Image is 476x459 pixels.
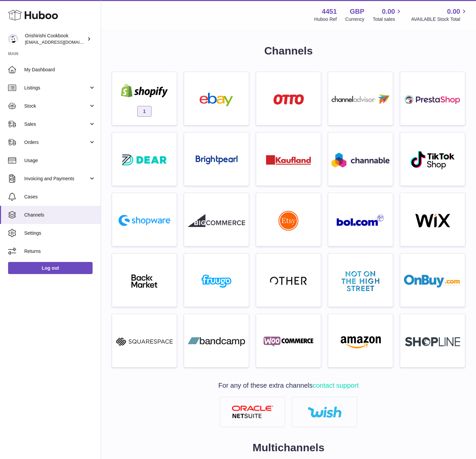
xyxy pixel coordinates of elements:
[405,337,460,346] img: roseta-shopline
[404,257,462,303] a: onbuy
[260,317,317,364] a: woocommerce
[25,33,86,45] div: Orishirishi Cookbook
[342,271,379,291] img: notonthehighstreet
[260,257,317,303] a: other
[404,93,461,106] img: roseta-prestashop
[373,16,403,23] span: Total sales
[404,317,462,364] a: roseta-shopline
[24,121,89,127] span: Sales
[24,139,89,146] span: Orders
[24,157,96,164] span: Usage
[332,75,389,122] a: roseta-channel-advisor
[115,196,173,243] a: roseta-shopware
[382,7,395,16] span: 0.00
[116,212,173,229] img: roseta-shopware
[24,67,96,73] span: My Dashboard
[266,155,311,165] img: roseta-kaufland
[260,136,317,182] a: roseta-kaufland
[278,211,299,231] img: roseta-etsy
[273,94,304,105] img: roseta-otto
[112,44,465,58] h1: Channels
[332,257,389,303] a: notonthehighstreet
[447,7,460,16] span: 0.00
[188,274,245,288] img: fruugo
[24,248,96,255] span: Returns
[404,196,462,243] a: wix
[350,7,364,16] strong: GBP
[188,335,245,348] img: bandcamp
[112,441,465,455] h2: Multichannels
[322,7,337,16] strong: 4451
[115,75,173,122] a: shopify 1
[188,136,245,182] a: roseta-brightpearl
[188,196,245,243] a: roseta-bigcommerce
[196,155,238,165] img: roseta-brightpearl
[404,214,461,227] img: wix
[115,317,173,364] a: squarespace
[260,196,317,243] a: roseta-etsy
[25,39,99,45] span: [EMAIL_ADDRESS][DOMAIN_NAME]
[260,75,317,122] a: roseta-otto
[24,103,89,109] span: Stock
[332,94,389,104] img: roseta-channel-advisor
[332,317,389,364] a: amazon
[116,335,173,348] img: squarespace
[116,274,173,288] img: backmarket
[232,406,274,419] img: netsuite
[188,214,245,227] img: roseta-bigcommerce
[332,196,389,243] a: roseta-bol
[24,194,96,200] span: Cases
[188,317,245,364] a: bandcamp
[404,274,461,288] img: onbuy
[188,93,245,106] img: ebay
[115,257,173,303] a: backmarket
[24,176,89,182] span: Invoicing and Payments
[337,215,384,226] img: roseta-bol
[120,152,169,167] img: roseta-dear
[8,262,93,274] a: Log out
[332,335,389,348] img: amazon
[332,136,389,182] a: roseta-channable
[332,153,389,167] img: roseta-channable
[308,406,341,418] img: wish
[188,257,245,303] a: fruugo
[313,382,359,389] a: contact support
[24,212,96,218] span: Channels
[188,75,245,122] a: ebay
[24,85,89,91] span: Listings
[218,382,359,389] span: For any of these extra channels
[411,7,468,23] a: 0.00 AVAILABLE Stock Total
[404,75,462,122] a: roseta-prestashop
[8,34,18,44] img: internalAdmin-4451@internal.huboo.com
[270,276,307,286] img: other
[373,7,403,23] a: 0.00 Total sales
[24,230,96,236] span: Settings
[116,84,173,98] img: shopify
[115,136,173,182] a: roseta-dear
[404,136,462,182] a: roseta-tiktokshop
[314,16,337,23] div: Huboo Ref
[411,16,468,23] span: AVAILABLE Stock Total
[410,150,455,170] img: roseta-tiktokshop
[345,16,365,23] div: Currency
[137,106,151,117] span: 1
[260,335,317,348] img: woocommerce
